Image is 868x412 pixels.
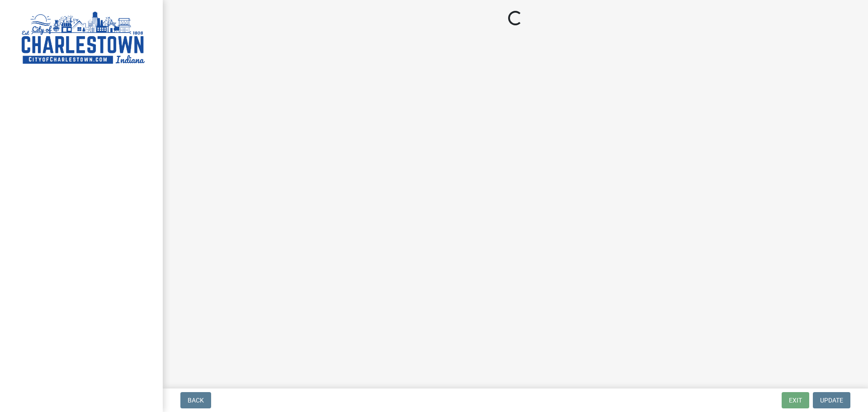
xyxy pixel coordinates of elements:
button: Update [813,392,850,408]
span: Update [820,397,843,404]
button: Back [180,392,211,408]
span: Back [188,397,204,404]
button: Exit [782,392,809,408]
img: City of Charlestown, Indiana [18,9,148,67]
